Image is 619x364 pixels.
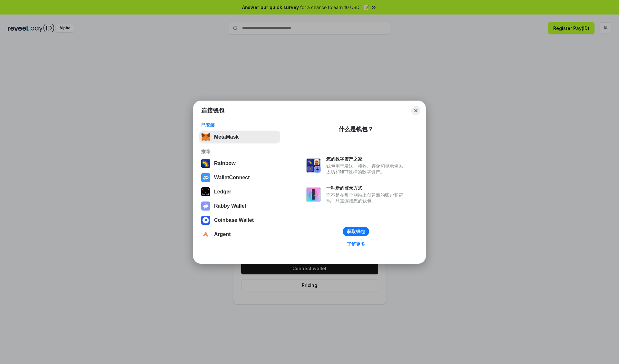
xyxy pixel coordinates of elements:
[214,175,250,181] div: WalletConnect
[201,187,210,196] img: svg+xml,%3Csvg%20xmlns%3D%22http%3A%2F%2Fwww.w3.org%2F2000%2Fsvg%22%20width%3D%2228%22%20height%3...
[411,106,420,115] button: Close
[199,228,280,241] button: Argent
[201,133,210,142] img: svg+xml,%3Csvg%20fill%3D%22none%22%20height%3D%2233%22%20viewBox%3D%220%200%2035%2033%22%20width%...
[201,159,210,168] img: svg+xml,%3Csvg%20width%3D%22120%22%20height%3D%22120%22%20viewBox%3D%220%200%20120%20120%22%20fil...
[326,156,406,162] div: 您的数字资产之家
[326,163,406,175] div: 钱包用于发送、接收、存储和显示像以太坊和NFT这样的数字资产。
[201,107,224,114] h1: 连接钱包
[347,241,365,247] div: 了解更多
[201,216,210,225] img: svg+xml,%3Csvg%20width%3D%2228%22%20height%3D%2228%22%20viewBox%3D%220%200%2028%2028%22%20fill%3D...
[199,200,280,212] button: Rabby Wallet
[214,217,254,223] div: Coinbase Wallet
[306,187,321,202] img: svg+xml,%3Csvg%20xmlns%3D%22http%3A%2F%2Fwww.w3.org%2F2000%2Fsvg%22%20fill%3D%22none%22%20viewBox...
[343,227,369,236] button: 获取钱包
[347,229,365,234] div: 获取钱包
[199,131,280,143] button: MetaMask
[306,158,321,173] img: svg+xml,%3Csvg%20xmlns%3D%22http%3A%2F%2Fwww.w3.org%2F2000%2Fsvg%22%20fill%3D%22none%22%20viewBox...
[201,173,210,182] img: svg+xml,%3Csvg%20width%3D%2228%22%20height%3D%2228%22%20viewBox%3D%220%200%2028%2028%22%20fill%3D...
[343,240,369,248] a: 了解更多
[201,122,278,128] div: 已安装
[214,203,246,209] div: Rabby Wallet
[339,125,373,133] div: 什么是钱包？
[201,202,210,211] img: svg+xml,%3Csvg%20xmlns%3D%22http%3A%2F%2Fwww.w3.org%2F2000%2Fsvg%22%20fill%3D%22none%22%20viewBox...
[214,189,231,195] div: Ledger
[199,214,280,227] button: Coinbase Wallet
[201,149,278,154] div: 推荐
[199,185,280,198] button: Ledger
[214,161,236,166] div: Rainbow
[214,134,239,140] div: MetaMask
[214,231,231,237] div: Argent
[326,192,406,204] div: 而不是在每个网站上创建新的账户和密码，只需连接您的钱包。
[199,171,280,184] button: WalletConnect
[201,230,210,239] img: svg+xml,%3Csvg%20width%3D%2228%22%20height%3D%2228%22%20viewBox%3D%220%200%2028%2028%22%20fill%3D...
[199,157,280,170] button: Rainbow
[326,185,406,191] div: 一种新的登录方式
